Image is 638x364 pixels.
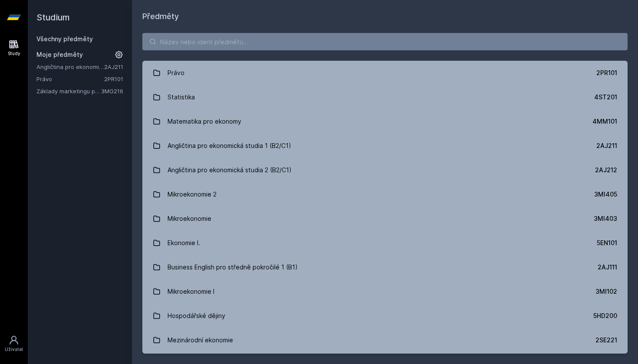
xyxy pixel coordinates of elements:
a: Statistika 4ST201 [142,85,628,109]
div: Business English pro středně pokročilé 1 (B1) [168,259,298,276]
div: Mikroekonomie I [168,283,214,300]
div: 2AJ111 [598,263,617,272]
div: Ekonomie I. [168,234,200,252]
a: Angličtina pro ekonomická studia 1 (B2/C1) [36,62,104,71]
div: Study [8,50,20,57]
a: Ekonomie I. 5EN101 [142,231,628,255]
div: 3MI403 [594,214,617,223]
a: Mezinárodní ekonomie 2SE221 [142,328,628,352]
div: Mikroekonomie [168,210,211,227]
div: Právo [168,64,184,82]
a: Uživatel [2,331,26,357]
div: 4MM101 [592,117,617,126]
input: Název nebo ident předmětu… [142,33,628,50]
div: Mezinárodní ekonomie [168,331,233,349]
h1: Předměty [142,10,628,23]
div: 3MI102 [595,287,617,296]
div: Statistika [168,89,195,106]
div: 2PR101 [596,69,617,77]
div: 4ST201 [594,93,617,102]
div: Mikroekonomie 2 [168,186,217,203]
div: Angličtina pro ekonomická studia 2 (B2/C1) [168,161,292,179]
a: Právo 2PR101 [142,61,628,85]
a: Hospodářské dějiny 5HD200 [142,304,628,328]
a: 3MG216 [101,88,123,95]
div: Uživatel [5,346,23,353]
a: Mikroekonomie 2 3MI405 [142,182,628,207]
a: Angličtina pro ekonomická studia 2 (B2/C1) 2AJ212 [142,158,628,182]
div: 2SE221 [595,336,617,344]
div: Hospodářské dějiny [168,307,225,325]
div: 5EN101 [597,239,617,247]
div: 3MI405 [594,190,617,199]
a: Study [2,35,26,61]
a: Základy marketingu pro informatiky a statistiky [36,87,101,95]
a: Právo [36,75,104,83]
div: 5HD200 [593,312,617,320]
a: Všechny předměty [36,35,93,43]
a: 2AJ211 [104,63,123,70]
a: Mikroekonomie 3MI403 [142,207,628,231]
a: Mikroekonomie I 3MI102 [142,279,628,304]
div: Matematika pro ekonomy [168,113,241,130]
a: 2PR101 [104,75,123,82]
div: 2AJ211 [596,141,617,150]
div: 2AJ212 [595,166,617,174]
a: Angličtina pro ekonomická studia 1 (B2/C1) 2AJ211 [142,134,628,158]
div: Angličtina pro ekonomická studia 1 (B2/C1) [168,137,291,154]
span: Moje předměty [36,50,83,59]
a: Business English pro středně pokročilé 1 (B1) 2AJ111 [142,255,628,279]
a: Matematika pro ekonomy 4MM101 [142,109,628,134]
